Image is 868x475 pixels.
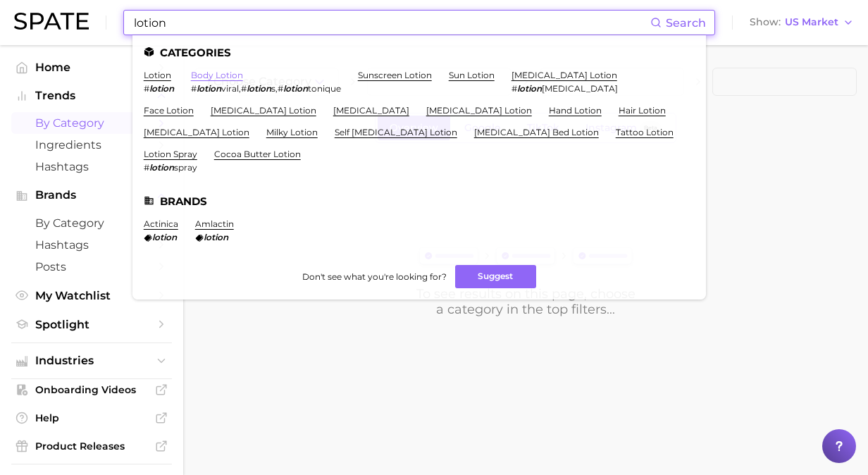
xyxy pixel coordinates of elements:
[619,105,666,116] a: hair lotion
[144,149,197,159] a: lotion spray
[35,216,148,230] span: by Category
[247,83,271,94] em: lotion
[35,354,148,367] span: Industries
[144,162,149,173] span: #
[204,232,228,242] em: lotion
[278,83,283,94] span: #
[666,16,706,30] span: Search
[11,134,172,156] a: Ingredients
[542,83,618,94] span: [MEDICAL_DATA]
[35,116,148,130] span: by Category
[174,162,197,173] span: spray
[132,11,650,35] input: Search here for a brand, industry, or ingredient
[11,234,172,256] a: Hashtags
[11,379,172,400] a: Onboarding Videos
[35,189,148,202] span: Brands
[283,83,308,94] em: lotion
[149,162,174,173] em: lotion
[512,83,517,94] span: #
[35,412,148,424] span: Help
[426,105,532,116] a: [MEDICAL_DATA] lotion
[214,149,301,159] a: cocoa butter lotion
[11,256,172,278] a: Posts
[35,90,148,102] span: Trends
[197,83,221,94] em: lotion
[11,350,172,371] button: Industries
[191,83,197,94] span: #
[308,83,341,94] span: tonique
[35,289,148,302] span: My Watchlist
[449,70,495,80] a: sun lotion
[11,212,172,234] a: by Category
[11,112,172,134] a: by Category
[144,218,178,229] a: actinica
[415,286,636,317] div: To see results on this page, choose a category in the top filters...
[333,105,409,116] a: [MEDICAL_DATA]
[512,70,617,80] a: [MEDICAL_DATA] lotion
[191,70,243,80] a: body lotion
[746,13,857,32] button: ShowUS Market
[785,18,838,26] span: US Market
[35,260,148,273] span: Posts
[335,127,457,137] a: self [MEDICAL_DATA] lotion
[474,127,599,137] a: [MEDICAL_DATA] bed lotion
[149,83,174,94] em: lotion
[358,70,432,80] a: sunscreen lotion
[152,232,177,242] em: lotion
[11,185,172,206] button: Brands
[11,314,172,335] a: Spotlight
[549,105,602,116] a: hand lotion
[271,83,275,94] span: s
[11,407,172,428] a: Help
[11,85,172,106] button: Trends
[35,61,148,74] span: Home
[144,105,194,116] a: face lotion
[35,440,148,452] span: Product Releases
[517,83,542,94] em: lotion
[266,127,318,137] a: milky lotion
[35,238,148,252] span: Hashtags
[750,18,781,26] span: Show
[144,195,695,207] li: Brands
[11,285,172,307] a: My Watchlist
[144,47,695,58] li: Categories
[144,127,249,137] a: [MEDICAL_DATA] lotion
[221,83,239,94] span: viral
[241,83,247,94] span: #
[35,318,148,331] span: Spotlight
[35,138,148,152] span: Ingredients
[35,160,148,173] span: Hashtags
[191,83,341,94] div: , ,
[14,13,89,30] img: SPATE
[11,56,172,78] a: Home
[35,383,148,396] span: Onboarding Videos
[455,265,536,288] button: Suggest
[302,271,447,282] span: Don't see what you're looking for?
[144,70,171,80] a: lotion
[11,156,172,178] a: Hashtags
[616,127,674,137] a: tattoo lotion
[195,218,234,229] a: amlactin
[11,436,172,457] a: Product Releases
[211,105,316,116] a: [MEDICAL_DATA] lotion
[144,83,149,94] span: #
